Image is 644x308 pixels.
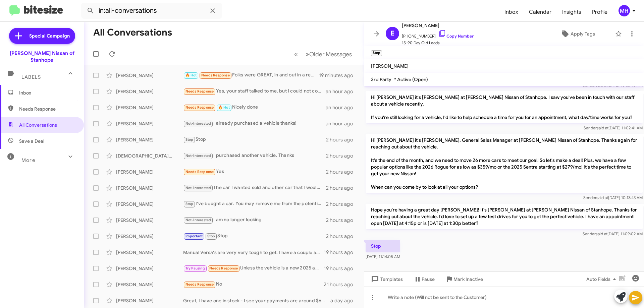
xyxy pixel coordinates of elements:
div: [PERSON_NAME] [116,72,183,79]
div: Unless the vehicle is a new 2025 awd sr kicks for an OTD price of no more than 28k we won't be ab... [183,264,324,272]
div: 21 hours ago [324,281,359,288]
p: Stop [366,240,400,252]
div: [PERSON_NAME] [116,120,183,127]
div: Yes [183,168,326,176]
span: Stop [185,202,194,206]
span: Not-Interested [185,186,211,190]
button: Apply Tags [543,28,612,40]
span: E [390,28,394,39]
div: [PERSON_NAME] [116,104,183,111]
a: Calendar [524,2,557,22]
div: Stop [183,232,326,240]
button: Auto Fields [581,273,624,285]
span: [PHONE_NUMBER] [402,29,474,40]
span: Mark Inactive [453,273,483,285]
input: Search [81,3,222,19]
button: Templates [364,273,408,285]
span: Inbox [19,89,76,96]
div: [PERSON_NAME] [116,201,183,207]
div: 2 hours ago [326,201,359,207]
span: Apply Tags [571,28,595,40]
span: [DATE] 11:14:05 AM [366,254,400,259]
p: Hi [PERSON_NAME] it's [PERSON_NAME] at [PERSON_NAME] Nissan of Stanhope. I saw you've been in tou... [366,91,643,123]
span: [PERSON_NAME] [371,63,409,69]
span: « [294,50,298,58]
div: an hour ago [326,120,359,127]
div: [PERSON_NAME] [116,169,183,175]
span: Auto Fields [586,273,619,285]
span: 🔥 Hot [185,73,197,77]
span: Not-Interested [185,153,211,158]
div: 19 hours ago [324,249,359,256]
div: [PERSON_NAME] [116,249,183,256]
div: 2 hours ago [326,136,359,143]
span: 15-90 Day Old Leads [402,40,474,46]
div: Manual Versa's are very very tough to get. I have a couple automatics in stock. [183,249,324,256]
span: All Conversations [19,122,57,128]
span: Not-Interested [185,218,211,222]
span: Needs Response [209,266,238,270]
div: a day ago [330,297,359,304]
span: Needs Response [185,282,214,287]
div: [PERSON_NAME] [116,217,183,224]
span: Needs Response [19,106,76,112]
div: 2 hours ago [326,152,359,159]
a: Profile [587,2,613,22]
span: Save a Deal [19,138,44,144]
div: The car I wanted sold and other car that I would take is too expensive both challengers [183,184,326,192]
span: Sender [DATE] 10:13:43 AM [583,195,643,200]
button: Next [302,47,356,61]
span: Inbox [499,2,524,22]
h1: All Conversations [93,27,172,38]
span: 3rd Party [371,76,391,82]
span: Sender [DATE] 11:09:02 AM [583,231,643,236]
span: Stop [185,137,194,142]
span: Stop [207,234,215,238]
nav: Page navigation example [290,47,356,61]
div: 2 hours ago [326,169,359,175]
button: Pause [408,273,440,285]
span: said at [596,195,608,200]
div: MH [619,5,630,16]
div: [PERSON_NAME] [116,265,183,272]
div: I've bought a car. You may remove me from the potential list. Thanks. [183,200,326,208]
div: [PERSON_NAME] [116,88,183,95]
span: Older Messages [309,51,352,58]
span: » [306,50,309,58]
div: I am no longer looking [183,216,326,224]
div: [PERSON_NAME] [116,136,183,143]
span: Needs Response [185,89,214,94]
span: Needs Response [185,105,214,110]
div: Yes, your staff talked to me, but I could not compromise with the price he was asking. I wanted t... [183,87,326,95]
span: Needs Response [201,73,230,77]
span: Try Pausing [185,266,205,270]
div: an hour ago [326,88,359,95]
div: [DEMOGRAPHIC_DATA][PERSON_NAME] [116,152,183,159]
span: Templates [370,273,403,285]
span: More [21,157,35,163]
span: Not-Interested [185,121,211,126]
span: 🔥 Hot [218,105,230,110]
div: [PERSON_NAME] [116,233,183,240]
button: MH [613,5,637,16]
div: 19 minutes ago [319,72,359,79]
div: 2 hours ago [326,233,359,240]
div: [PERSON_NAME] [116,297,183,304]
div: Great, I have one in stock - I see your payments are around $650, I would not be able to be close... [183,297,330,304]
p: Hope you're having a great day [PERSON_NAME]! It's [PERSON_NAME] at [PERSON_NAME] Nissan of Stanh... [366,204,643,229]
div: [PERSON_NAME] [116,185,183,191]
div: 2 hours ago [326,185,359,191]
span: Pause [422,273,435,285]
div: [PERSON_NAME] [116,281,183,288]
a: Copy Number [438,34,474,39]
button: Previous [290,47,302,61]
div: Folks were GREAT, in and out in a reasonable time. Don't need a follow-up scheduled now; I'll sch... [183,71,319,79]
span: Important [185,234,203,238]
div: Nicely done [183,104,326,111]
span: Special Campaign [29,33,70,39]
span: said at [597,125,608,130]
div: an hour ago [326,104,359,111]
span: Sender [DATE] 11:02:41 AM [584,125,643,130]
